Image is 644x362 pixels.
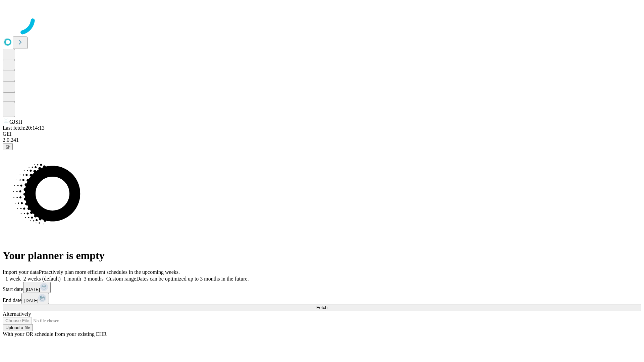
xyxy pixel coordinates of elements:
[23,276,61,282] span: 2 weeks (default)
[3,282,641,293] div: Start date
[3,304,641,311] button: Fetch
[3,143,13,150] button: @
[106,276,136,282] span: Custom range
[316,305,327,310] span: Fetch
[3,269,39,275] span: Import your data
[21,293,49,304] button: [DATE]
[5,144,10,149] span: @
[84,276,104,282] span: 3 months
[3,137,641,143] div: 2.0.241
[24,298,38,303] span: [DATE]
[3,324,33,331] button: Upload a file
[9,119,22,125] span: GJSH
[3,331,107,337] span: With your OR schedule from your existing EHR
[5,276,21,282] span: 1 week
[23,282,51,293] button: [DATE]
[39,269,180,275] span: Proactively plan more efficient schedules in the upcoming weeks.
[26,287,40,292] span: [DATE]
[136,276,249,282] span: Dates can be optimized up to 3 months in the future.
[3,125,45,131] span: Last fetch: 20:14:13
[63,276,81,282] span: 1 month
[3,249,641,262] h1: Your planner is empty
[3,311,31,317] span: Alternatively
[3,131,641,137] div: GEI
[3,293,641,304] div: End date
